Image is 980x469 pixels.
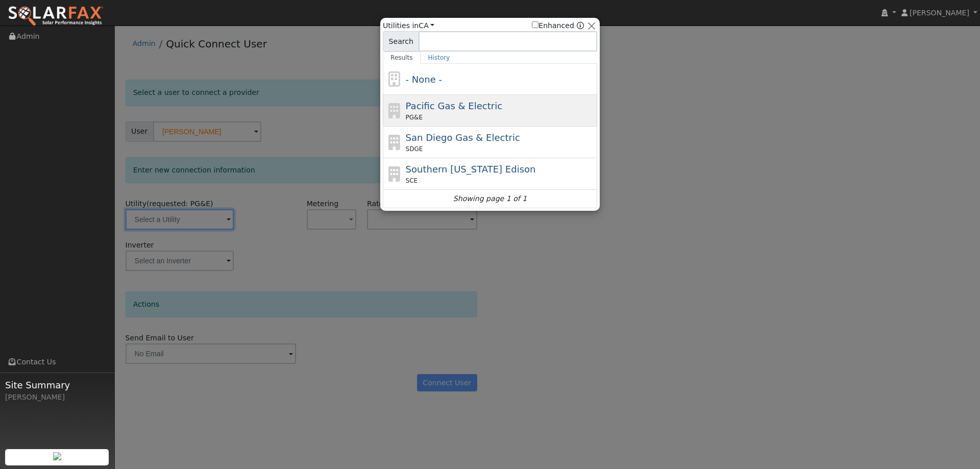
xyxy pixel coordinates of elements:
[532,21,538,28] input: Enhanced
[5,392,109,403] div: [PERSON_NAME]
[5,378,109,392] span: Site Summary
[406,164,536,175] span: Southern [US_STATE] Edison
[8,6,104,27] img: SolarFax
[453,193,527,204] i: Showing page 1 of 1
[421,52,458,64] a: History
[406,132,520,143] span: San Diego Gas & Electric
[383,31,419,52] span: Search
[406,74,442,85] span: - None -
[532,20,574,31] label: Enhanced
[406,113,423,122] span: PG&E
[577,21,584,30] a: Enhanced Providers
[383,52,421,64] a: Results
[532,20,584,31] span: Show enhanced providers
[419,21,434,30] a: CA
[383,20,434,31] span: Utilities in
[53,452,61,460] img: retrieve
[406,144,423,154] span: SDGE
[406,176,418,185] span: SCE
[910,9,969,17] span: [PERSON_NAME]
[406,101,502,111] span: Pacific Gas & Electric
